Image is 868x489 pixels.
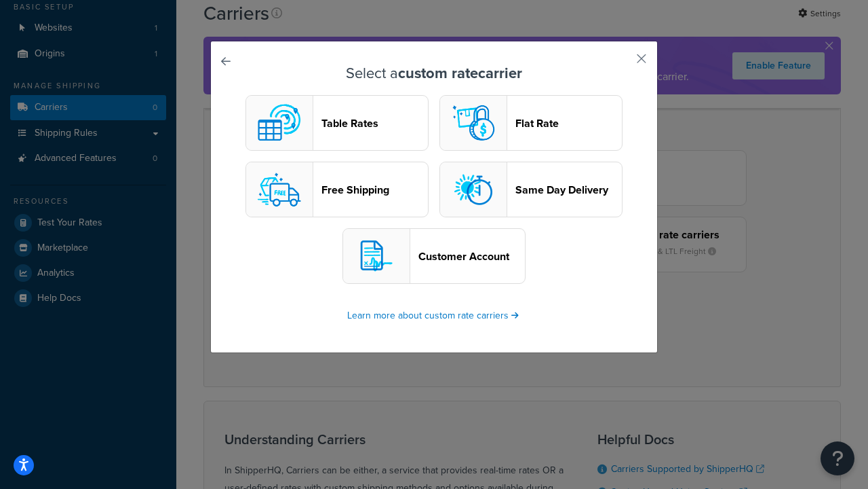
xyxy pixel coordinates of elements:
[446,96,500,150] img: flat logo
[439,162,623,217] button: sameday logoSame Day Delivery
[252,96,307,150] img: custom logo
[347,308,521,323] a: Learn more about custom rate carriers
[342,228,526,284] button: customerAccount logoCustomer Account
[245,95,429,151] button: custom logoTable Rates
[245,162,429,217] button: free logoFree Shipping
[252,162,307,217] img: free logo
[446,162,500,217] img: sameday logo
[398,62,522,84] strong: custom rate carrier
[439,95,623,151] button: flat logoFlat Rate
[321,117,428,130] header: Table Rates
[349,229,403,283] img: customerAccount logo
[515,183,622,196] header: Same Day Delivery
[245,65,623,81] h3: Select a
[515,117,622,130] header: Flat Rate
[418,250,525,263] header: Customer Account
[321,183,428,196] header: Free Shipping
